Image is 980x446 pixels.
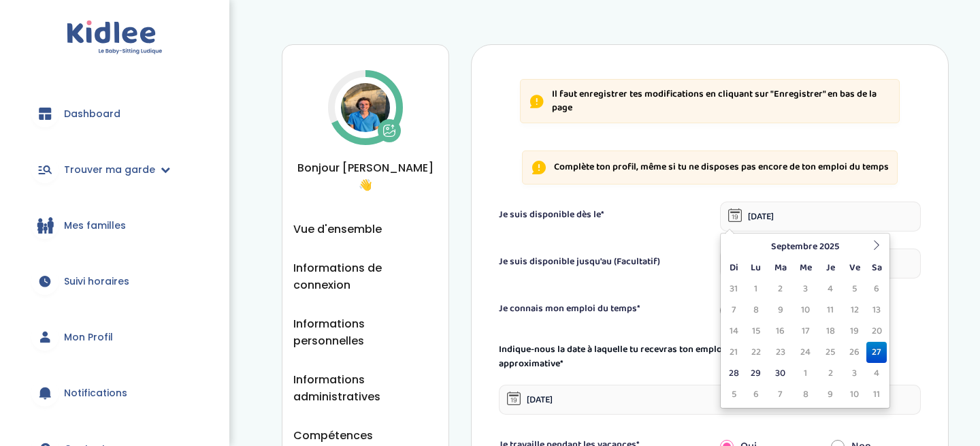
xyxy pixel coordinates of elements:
[293,259,438,293] button: Informations de connexion
[720,202,921,232] input: La date de début
[64,163,155,177] span: Trouver ma garde
[64,107,120,121] span: Dashboard
[20,368,209,417] a: Notifications
[768,363,793,384] td: 30
[843,384,866,405] td: 10
[843,321,866,342] td: 19
[843,257,866,278] th: Ve
[293,159,438,193] span: Bonjour [PERSON_NAME] 👋
[768,300,793,321] td: 9
[723,321,744,342] td: 14
[20,313,209,362] a: Mon Profil
[819,384,843,405] td: 9
[793,278,818,300] td: 3
[744,384,768,405] td: 6
[866,300,887,321] td: 13
[768,321,793,342] td: 16
[554,161,889,174] p: Complète ton profil, même si tu ne disposes pas encore de ton emploi du temps
[793,300,818,321] td: 10
[843,300,866,321] td: 12
[866,342,887,363] td: 27
[793,384,818,405] td: 8
[819,300,843,321] td: 11
[20,201,209,250] a: Mes familles
[744,363,768,384] td: 29
[744,342,768,363] td: 22
[293,315,438,349] button: Informations personnelles
[768,342,793,363] td: 23
[723,257,744,278] th: Di
[67,20,163,55] img: logo.svg
[499,302,640,316] label: Je connais mon emploi du temps*
[552,88,891,114] p: Il faut enregistrer tes modifications en cliquant sur "Enregistrer" en bas de la page
[819,342,843,363] td: 25
[819,321,843,342] td: 18
[744,236,866,257] th: Septembre 2025
[866,257,887,278] th: Sa
[819,278,843,300] td: 4
[64,330,113,345] span: Mon Profil
[866,278,887,300] td: 6
[723,384,744,405] td: 5
[499,343,921,371] label: Indique-nous la date à laquelle tu recevras ton emploi du temps, même si c'est une date approxima...
[819,363,843,384] td: 2
[499,208,604,222] label: Je suis disponible dès le*
[768,384,793,405] td: 7
[819,257,843,278] th: Je
[866,321,887,342] td: 20
[866,363,887,384] td: 4
[293,221,382,238] button: Vue d'ensemble
[710,296,820,325] div: Oui
[744,321,768,342] td: 15
[793,257,818,278] th: Me
[499,385,921,415] input: Date exacte
[293,371,438,405] button: Informations administratives
[723,363,744,384] td: 28
[20,145,209,194] a: Trouver ma garde
[793,321,818,342] td: 17
[293,427,373,444] button: Compétences
[723,300,744,321] td: 7
[744,278,768,300] td: 1
[723,278,744,300] td: 31
[768,257,793,278] th: Ma
[843,342,866,363] td: 26
[768,278,793,300] td: 2
[20,89,209,138] a: Dashboard
[64,219,126,233] span: Mes familles
[341,83,390,132] img: Avatar
[64,274,129,289] span: Suivi horaires
[64,386,127,400] span: Notifications
[793,363,818,384] td: 1
[843,363,866,384] td: 3
[744,300,768,321] td: 8
[793,342,818,363] td: 24
[843,278,866,300] td: 5
[744,257,768,278] th: Lu
[866,384,887,405] td: 11
[20,257,209,306] a: Suivi horaires
[723,342,744,363] td: 21
[499,255,660,269] label: Je suis disponible jusqu'au (Facultatif)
